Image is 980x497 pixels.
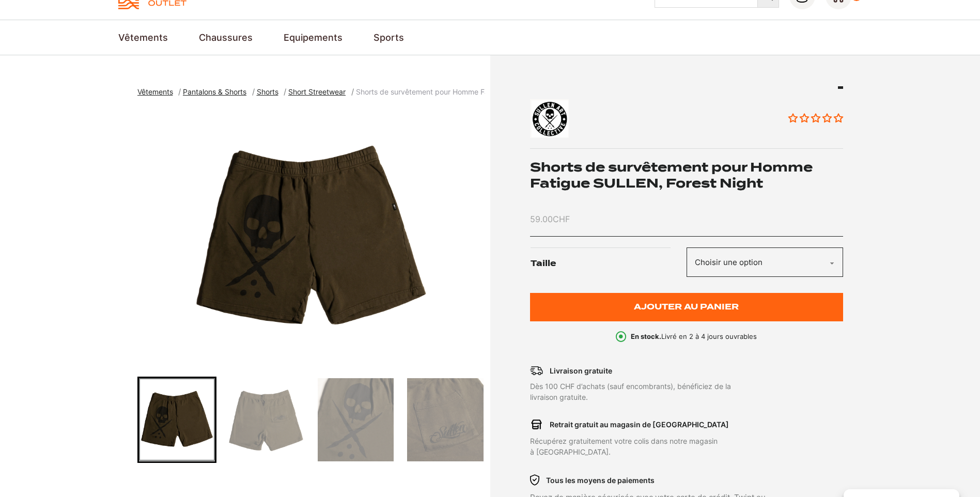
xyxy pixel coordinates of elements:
span: Short Streetwear [288,87,346,96]
nav: breadcrumbs [137,86,485,98]
a: Vêtements [137,87,179,96]
span: CHF [553,214,570,224]
div: Go to slide 1 [137,377,216,463]
span: Shorts [257,87,278,96]
p: Tous les moyens de paiements [546,475,655,486]
button: Ajouter au panier [530,293,843,321]
a: Equipements [284,30,343,44]
p: Livraison gratuite [550,365,612,376]
div: Go to slide 2 [227,377,306,463]
span: Pantalons & Shorts [183,87,246,96]
h1: Shorts de survêtement pour Homme Fatigue SULLEN, Forest Night [530,159,843,191]
div: Go to slide 3 [316,377,395,463]
span: Shorts de survêtement pour Homme Fatigue SULLEN, Forest Night [356,87,581,96]
a: Chaussures [199,30,253,44]
span: Vêtements [137,87,173,96]
b: En stock. [631,332,661,340]
span: Ajouter au panier [634,303,739,312]
div: Go to slide 4 [406,377,485,463]
p: Livré en 2 à 4 jours ouvrables [631,332,757,342]
a: Shorts [257,87,284,96]
p: Retrait gratuit au magasin de [GEOGRAPHIC_DATA] [550,419,729,430]
bdi: 59.00 [530,214,570,224]
a: Short Streetwear [288,87,351,96]
label: Taille [531,247,686,280]
div: 1 of 6 [137,108,485,366]
p: Dès 100 CHF d’achats (sauf encombrants), bénéficiez de la livraison gratuite. [530,381,780,402]
a: Pantalons & Shorts [183,87,252,96]
a: Vêtements [118,30,168,44]
a: Sports [374,30,404,44]
p: Récupérez gratuitement votre colis dans notre magasin à [GEOGRAPHIC_DATA]. [530,436,780,457]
